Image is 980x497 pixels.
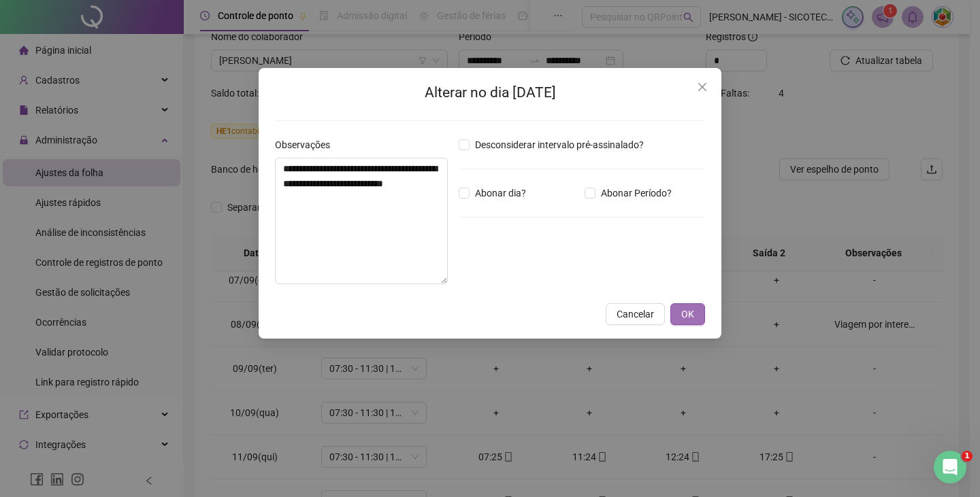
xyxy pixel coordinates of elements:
span: Desconsiderar intervalo pré-assinalado? [470,137,649,152]
span: OK [681,307,694,322]
span: 1 [962,451,973,462]
span: Cancelar [617,307,654,322]
h2: Alterar no dia [DATE] [275,82,705,104]
button: Cancelar [606,303,665,325]
span: Abonar dia? [470,186,532,201]
span: close [697,82,708,92]
label: Observações [275,137,339,152]
button: Close [691,76,713,98]
button: OK [670,303,705,325]
span: Abonar Período? [595,186,677,201]
iframe: Intercom live chat [934,451,966,483]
